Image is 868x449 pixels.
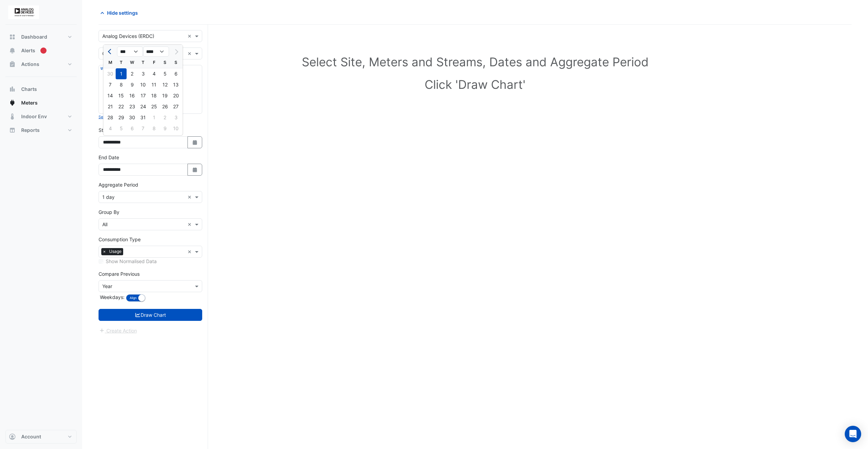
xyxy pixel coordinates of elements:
button: Dashboard [5,30,77,44]
div: 13 [170,79,181,90]
div: S [159,57,170,68]
label: Show Normalised Data [106,258,157,265]
select: Select year [143,46,169,57]
fa-icon: Select Date [192,167,198,173]
div: 29 [116,112,127,123]
div: 3 [138,68,148,79]
div: Saturday, July 12, 2025 [159,79,170,90]
button: Actions [5,57,77,71]
div: Wednesday, July 9, 2025 [127,79,138,90]
button: Previous month [106,46,114,57]
div: Sunday, July 6, 2025 [170,68,181,79]
div: 14 [105,90,116,101]
div: Monday, July 28, 2025 [105,112,116,123]
div: Thursday, July 17, 2025 [138,90,148,101]
div: Monday, June 30, 2025 [105,68,116,79]
div: 8 [116,79,127,90]
div: Tuesday, July 1, 2025 [116,68,127,79]
div: Sunday, July 13, 2025 [170,79,181,90]
div: 10 [138,79,148,90]
span: Alerts [21,47,35,54]
label: Aggregate Period [99,181,138,188]
app-icon: Meters [9,99,16,106]
span: Indoor Env [21,113,47,120]
button: Meters [5,96,77,110]
div: 5 [159,68,170,79]
div: F [148,57,159,68]
h1: Select Site, Meters and Streams, Dates and Aggregate Period [109,55,841,69]
button: Select None [99,114,119,120]
div: 27 [170,101,181,112]
div: 22 [116,101,127,112]
div: T [138,57,148,68]
span: Clear [187,32,193,40]
small: Expand All [100,66,122,71]
label: Compare Previous [99,270,140,277]
button: Indoor Env [5,110,77,123]
app-icon: Charts [9,86,16,93]
span: Clear [187,50,193,57]
div: 19 [159,90,170,101]
img: Company Logo [8,5,39,19]
div: 1 [116,68,127,79]
div: Friday, July 11, 2025 [148,79,159,90]
div: Monday, July 14, 2025 [105,90,116,101]
span: Clear [187,221,193,228]
div: Friday, July 25, 2025 [148,101,159,112]
span: Account [21,433,41,440]
span: Clear [187,193,193,201]
button: Account [5,430,77,444]
span: Meters [21,99,38,106]
div: Wednesday, July 30, 2025 [127,112,138,123]
div: S [170,57,181,68]
div: 20 [170,90,181,101]
button: Expand All [100,65,122,71]
div: 9 [127,79,138,90]
label: Consumption Type [99,236,141,243]
app-icon: Reports [9,127,16,134]
span: Dashboard [21,33,47,40]
div: 2 [127,68,138,79]
div: Sunday, July 20, 2025 [170,90,181,101]
select: Select month [117,46,143,57]
div: 24 [138,101,148,112]
div: 30 [105,68,116,79]
div: 6 [170,68,181,79]
div: Friday, July 4, 2025 [148,68,159,79]
label: Start Date [99,126,121,134]
button: Charts [5,82,77,96]
app-icon: Alerts [9,47,16,54]
button: Draw Chart [99,309,202,321]
div: 15 [116,90,127,101]
div: 17 [138,90,148,101]
div: Wednesday, July 23, 2025 [127,101,138,112]
div: T [116,57,127,68]
div: 4 [148,68,159,79]
label: Weekdays: [99,294,125,301]
div: Thursday, July 10, 2025 [138,79,148,90]
app-icon: Indoor Env [9,113,16,120]
div: Saturday, July 26, 2025 [159,101,170,112]
div: Saturday, July 5, 2025 [159,68,170,79]
div: Thursday, July 3, 2025 [138,68,148,79]
button: Reports [5,123,77,137]
span: Reports [21,127,40,134]
div: 7 [105,79,116,90]
app-escalated-ticket-create-button: Please draw the charts first [99,327,137,333]
div: 12 [159,79,170,90]
span: Charts [21,86,37,93]
label: Group By [99,208,119,216]
span: × [101,248,107,255]
div: Friday, July 18, 2025 [148,90,159,101]
div: Tuesday, July 29, 2025 [116,112,127,123]
fa-icon: Select Date [192,139,198,145]
div: Tuesday, July 8, 2025 [116,79,127,90]
div: 25 [148,101,159,112]
div: Sunday, July 27, 2025 [170,101,181,112]
div: 16 [127,90,138,101]
div: Tuesday, July 22, 2025 [116,101,127,112]
div: 18 [148,90,159,101]
app-icon: Actions [9,61,16,68]
label: End Date [99,154,119,161]
div: 26 [159,101,170,112]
